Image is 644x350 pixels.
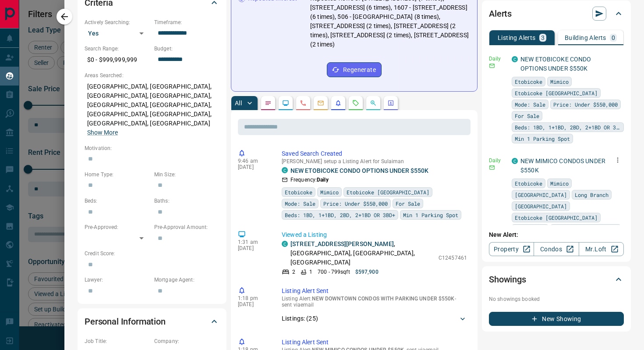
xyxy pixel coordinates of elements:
[439,254,467,262] p: C12457461
[235,100,242,106] p: All
[515,123,621,132] span: Beds: 1BD, 1+1BD, 2BD, 2+1BD OR 3BD+
[285,199,315,208] span: Mode: Sale
[489,7,512,21] h2: Alerts
[320,188,339,196] span: Mimico
[154,171,219,179] p: Min Size:
[575,190,609,199] span: Long Branch
[515,190,567,199] span: [GEOGRAPHIC_DATA]
[265,100,272,107] svg: Notes
[85,18,150,26] p: Actively Searching:
[515,77,542,86] span: Etobicoke
[512,158,518,164] div: condos.ca
[85,26,150,40] div: Yes
[282,149,467,158] p: Saved Search Created
[282,286,467,296] p: Listing Alert Sent
[515,213,598,222] span: Etobicoke [GEOGRAPHIC_DATA]
[85,337,150,345] p: Job Title:
[85,79,219,140] p: [GEOGRAPHIC_DATA], [GEOGRAPHIC_DATA], [GEOGRAPHIC_DATA], [GEOGRAPHIC_DATA], [GEOGRAPHIC_DATA], [G...
[154,276,219,284] p: Mortgage Agent:
[489,164,495,171] svg: Email
[550,179,569,188] span: Mimico
[282,338,467,347] p: Listing Alert Sent
[541,35,545,41] p: 3
[154,337,219,345] p: Company:
[553,100,618,109] span: Price: Under $550,000
[290,176,329,184] p: Frequency:
[282,167,288,173] div: condos.ca
[85,171,150,179] p: Home Type:
[238,301,269,307] p: [DATE]
[515,134,570,143] span: Min 1 Parking Spot
[85,45,150,53] p: Search Range:
[323,199,388,208] span: Price: Under $550,000
[347,188,429,196] span: Etobicoke [GEOGRAPHIC_DATA]
[489,63,495,69] svg: Email
[300,100,307,107] svg: Calls
[85,311,219,332] div: Personal Information
[85,53,150,67] p: $0 - $999,999,999
[282,100,289,107] svg: Lead Browsing Activity
[282,158,467,164] p: [PERSON_NAME] setup a Listing Alert for Sulaiman
[355,268,379,276] p: $597,900
[489,295,624,303] p: No showings booked
[370,100,377,107] svg: Opportunities
[85,276,150,284] p: Lawyer:
[489,3,624,24] div: Alerts
[520,157,605,174] a: NEW MIMICO CONDOS UNDER $550K
[512,56,518,62] div: condos.ca
[85,71,219,79] p: Areas Searched:
[520,56,591,72] a: NEW ETOBICOKE CONDO OPTIONS UNDER $550K
[534,242,579,256] a: Condos
[579,242,624,256] a: Mr.Loft
[238,164,269,170] p: [DATE]
[238,295,269,301] p: 1:18 pm
[396,199,420,208] span: For Sale
[85,250,219,257] p: Credit Score:
[515,225,545,233] span: Mode: Sale
[290,239,434,267] p: , [GEOGRAPHIC_DATA], [GEOGRAPHIC_DATA], [GEOGRAPHIC_DATA]
[515,202,567,211] span: [GEOGRAPHIC_DATA]
[285,211,395,219] span: Beds: 1BD, 1+1BD, 2BD, 2+1BD OR 3BD+
[489,269,624,290] div: Showings
[515,89,598,97] span: Etobicoke [GEOGRAPHIC_DATA]
[285,188,312,196] span: Etobicoke
[282,311,467,327] div: Listings: (25)
[515,100,545,109] span: Mode: Sale
[282,296,467,308] p: Listing Alert : - sent via email
[312,296,455,302] span: NEW DOWNTOWN CONDOS WITH PARKING UNDER $550K
[489,242,534,256] a: Property
[292,268,295,276] p: 2
[515,111,539,120] span: For Sale
[553,225,618,233] span: Price: Under $600,000
[282,230,467,239] p: Viewed a Listing
[489,157,506,164] p: Daily
[515,179,542,188] span: Etobicoke
[489,55,506,63] p: Daily
[317,177,329,183] strong: Daily
[290,240,394,247] a: [STREET_ADDRESS][PERSON_NAME]
[318,268,350,276] p: 700 - 799 sqft
[550,77,569,86] span: Mimico
[335,100,342,107] svg: Listing Alerts
[327,62,382,77] button: Regenerate
[489,272,526,286] h2: Showings
[154,197,219,205] p: Baths:
[154,45,219,53] p: Budget:
[612,35,615,41] p: 0
[238,158,269,164] p: 9:46 am
[352,100,359,107] svg: Requests
[403,211,458,219] span: Min 1 Parking Spot
[154,223,219,231] p: Pre-Approval Amount:
[85,223,150,231] p: Pre-Approved:
[565,35,606,41] p: Building Alerts
[290,167,428,174] a: NEW ETOBICOKE CONDO OPTIONS UNDER $550K
[85,144,219,152] p: Motivation:
[238,245,269,251] p: [DATE]
[489,230,624,239] p: New Alert:
[85,197,150,205] p: Beds:
[317,100,324,107] svg: Emails
[85,314,166,329] h2: Personal Information
[387,100,394,107] svg: Agent Actions
[154,18,219,26] p: Timeframe:
[498,35,536,41] p: Listing Alerts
